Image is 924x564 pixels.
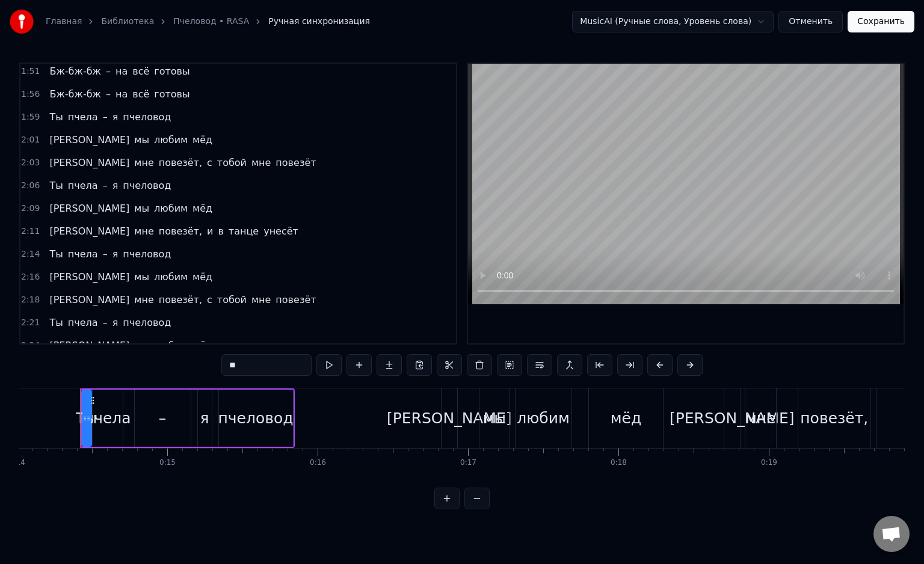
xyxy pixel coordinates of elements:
[67,110,99,124] span: пчела
[67,316,99,330] span: пчела
[21,111,40,123] span: 1:59
[262,224,300,238] span: унесёт
[191,270,214,284] span: мёд
[133,339,150,352] span: мы
[153,87,191,101] span: готовы
[9,458,25,468] div: 0:14
[153,339,189,352] span: любим
[102,179,109,192] span: –
[778,11,843,32] button: Отменить
[48,270,131,284] span: [PERSON_NAME]
[191,201,214,215] span: мёд
[122,316,172,330] span: пчеловод
[268,16,370,28] span: Ручная синхронизация
[21,157,40,169] span: 2:03
[153,133,189,147] span: любим
[274,156,317,170] span: повезёт
[21,66,40,78] span: 1:51
[159,458,176,468] div: 0:15
[670,407,795,430] div: [PERSON_NAME]
[48,293,131,307] span: [PERSON_NAME]
[48,247,64,261] span: Ты
[46,16,82,28] a: Главная
[67,179,99,192] span: пчела
[745,407,776,430] div: мне
[48,316,64,330] span: Ты
[21,88,40,100] span: 1:56
[114,87,129,101] span: на
[102,247,109,261] span: –
[114,64,129,78] span: на
[206,156,214,170] span: с
[21,294,40,306] span: 2:18
[133,293,155,307] span: мне
[48,87,102,101] span: Бж-бж-бж
[611,407,642,430] div: мёд
[111,110,120,124] span: я
[206,293,214,307] span: с
[21,134,40,146] span: 2:01
[216,156,248,170] span: тобой
[191,133,214,147] span: мёд
[111,247,120,261] span: я
[158,156,203,170] span: повезёт,
[133,133,150,147] span: мы
[46,16,370,28] nav: breadcrumb
[84,407,131,430] div: пчела
[206,224,214,238] span: и
[387,407,512,430] div: [PERSON_NAME]
[122,179,172,192] span: пчеловод
[48,156,131,170] span: [PERSON_NAME]
[48,133,131,147] span: [PERSON_NAME]
[10,10,34,34] img: youka
[67,247,99,261] span: пчела
[76,407,97,430] div: Ты
[250,156,272,170] span: мне
[102,316,109,330] span: –
[517,407,570,430] div: любим
[227,224,260,238] span: танце
[105,87,112,101] span: –
[21,340,40,352] span: 2:24
[48,179,64,192] span: Ты
[21,248,40,260] span: 2:14
[191,339,214,352] span: мёд
[153,64,191,78] span: готовы
[21,203,40,215] span: 2:09
[153,201,189,215] span: любим
[102,110,109,124] span: –
[21,225,40,238] span: 2:11
[482,407,506,430] div: мы
[122,110,172,124] span: пчеловод
[101,16,154,28] a: Библиотека
[133,201,150,215] span: мы
[133,224,155,238] span: мне
[274,293,317,307] span: повезёт
[131,64,150,78] span: всё
[131,87,150,101] span: всё
[761,458,777,468] div: 0:19
[158,293,203,307] span: повезёт,
[133,156,155,170] span: мне
[105,64,112,78] span: –
[218,407,293,430] div: пчеловод
[122,247,172,261] span: пчеловод
[48,224,131,238] span: [PERSON_NAME]
[873,516,910,552] a: Открытый чат
[800,407,868,430] div: повезёт,
[200,407,209,430] div: я
[111,316,120,330] span: я
[460,458,476,468] div: 0:17
[111,179,120,192] span: я
[250,293,272,307] span: мне
[217,224,224,238] span: в
[48,64,102,78] span: Бж-бж-бж
[173,16,249,28] a: Пчеловод • RASA
[848,11,914,32] button: Сохранить
[153,270,189,284] span: любим
[48,201,131,215] span: [PERSON_NAME]
[21,180,40,192] span: 2:06
[611,458,627,468] div: 0:18
[310,458,326,468] div: 0:16
[159,407,167,430] div: –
